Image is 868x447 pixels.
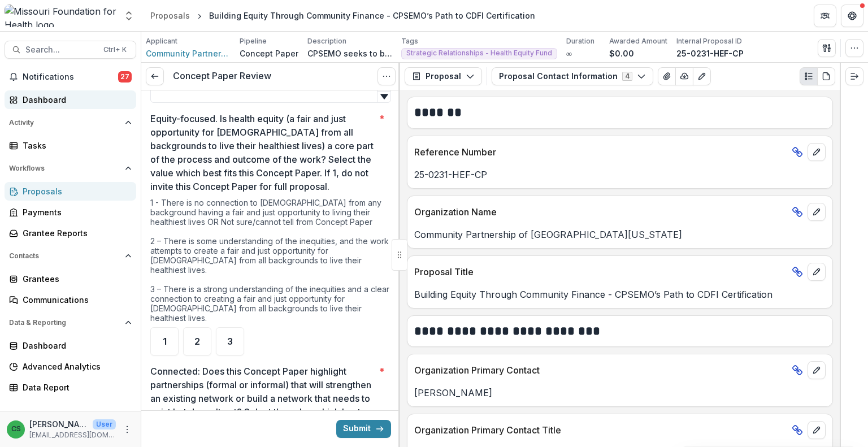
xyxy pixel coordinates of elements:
span: Strategic Relationships - Health Equity Fund [406,49,552,57]
span: 27 [118,71,132,83]
p: Building Equity Through Community Finance - CPSEMO’s Path to CDFI Certification [414,288,826,301]
button: Notifications27 [5,68,136,86]
div: Communications [23,294,127,306]
p: 25-0231-HEF-CP [676,47,744,59]
p: Duration [566,36,594,46]
button: Search... [5,41,136,59]
a: Proposals [5,182,136,201]
a: Grantees [5,270,136,288]
button: edit [808,263,826,281]
p: Tags [401,36,418,46]
p: Equity-focused. Is health equity (a fair and just opportunity for [DEMOGRAPHIC_DATA] from all bac... [150,112,375,193]
button: Partners [814,5,836,27]
span: Workflows [9,164,120,172]
p: [PERSON_NAME] [414,386,826,400]
a: Tasks [5,136,136,155]
span: Activity [9,119,120,127]
button: More [120,423,134,436]
a: Data Report [5,378,136,397]
button: edit [808,143,826,161]
p: [PERSON_NAME] [29,418,88,430]
a: Dashboard [5,336,136,355]
div: Grantee Reports [23,227,127,239]
img: Missouri Foundation for Health logo [5,5,116,27]
span: Data & Reporting [9,319,120,327]
p: Organization Name [414,205,787,219]
button: Open Contacts [5,247,136,265]
div: Tasks [23,140,127,151]
button: Proposal Contact Information4 [492,67,653,85]
p: [EMAIL_ADDRESS][DOMAIN_NAME] [29,430,116,440]
div: Proposals [23,185,127,197]
div: Data Report [23,381,127,393]
div: Chase Shiflet [11,426,21,433]
button: edit [808,361,826,379]
p: Organization Primary Contact [414,363,787,377]
div: Grantees [23,273,127,285]
span: 2 [194,337,200,346]
div: Payments [23,206,127,218]
p: Concept Paper [240,47,298,59]
p: Proposal Title [414,265,787,279]
div: Proposals [150,10,190,21]
p: $0.00 [609,47,634,59]
div: Building Equity Through Community Finance - CPSEMO’s Path to CDFI Certification [209,10,535,21]
p: Pipeline [240,36,267,46]
nav: breadcrumb [146,7,540,24]
p: 25-0231-HEF-CP [414,168,826,181]
h3: Concept Paper Review [173,71,271,81]
button: PDF view [817,67,835,85]
p: Community Partnership of [GEOGRAPHIC_DATA][US_STATE] [414,228,826,241]
p: Connected: Does this Concept Paper highlight partnerships (formal or informal) that will strength... [150,364,375,432]
span: Search... [25,45,97,55]
div: Dashboard [23,94,127,106]
p: Organization Primary Contact Title [414,423,787,437]
p: Awarded Amount [609,36,667,46]
a: Dashboard [5,90,136,109]
p: Applicant [146,36,177,46]
p: Description [307,36,346,46]
button: Plaintext view [800,67,818,85]
button: Options [377,67,396,85]
div: Dashboard [23,340,127,351]
div: 1 - There is no connection to [DEMOGRAPHIC_DATA] from any background having a fair and just oppor... [150,198,391,327]
p: Reference Number [414,145,787,159]
p: User [93,419,116,429]
button: View Attached Files [658,67,676,85]
button: Edit as form [693,67,711,85]
button: Open Workflows [5,159,136,177]
a: Communications [5,290,136,309]
p: CPSEMO seeks to become the first Community Development Financial Institution (CDFI) serving [GEOG... [307,47,392,59]
button: Get Help [841,5,863,27]
p: Internal Proposal ID [676,36,742,46]
span: 1 [163,337,167,346]
a: Advanced Analytics [5,357,136,376]
button: Open entity switcher [121,5,137,27]
span: 3 [227,337,233,346]
button: Open Activity [5,114,136,132]
button: edit [808,203,826,221]
a: Community Partnership of [GEOGRAPHIC_DATA][US_STATE] [146,47,231,59]
a: Proposals [146,7,194,24]
a: Grantee Reports [5,224,136,242]
a: Payments [5,203,136,222]
button: Proposal [405,67,482,85]
button: Expand right [845,67,863,85]
button: Submit [336,420,391,438]
div: Advanced Analytics [23,361,127,372]
span: Contacts [9,252,120,260]
button: Open Data & Reporting [5,314,136,332]
span: Notifications [23,72,118,82]
div: Ctrl + K [101,44,129,56]
p: ∞ [566,47,572,59]
button: edit [808,421,826,439]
